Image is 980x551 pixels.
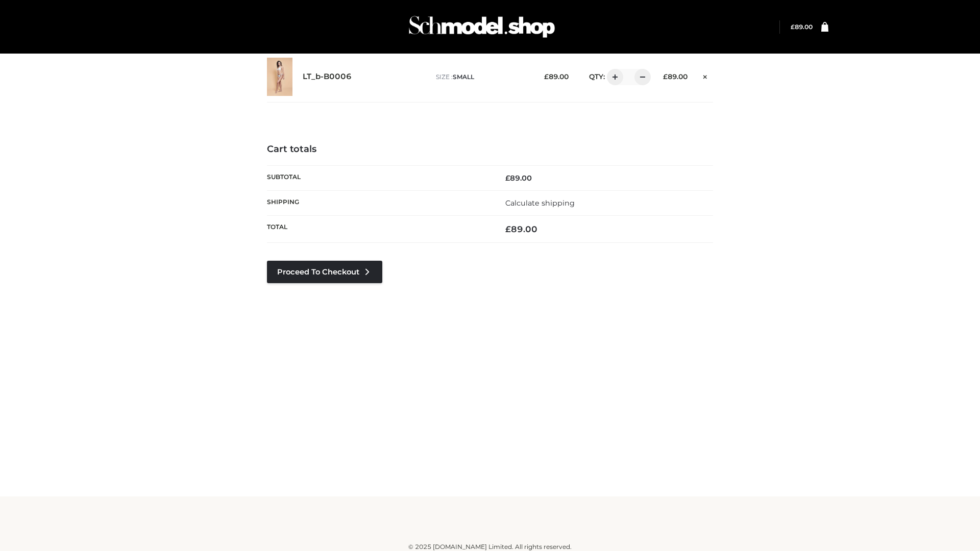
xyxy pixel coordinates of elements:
th: Total [267,216,490,243]
a: £89.00 [791,23,813,31]
span: £ [505,173,510,183]
bdi: 89.00 [791,23,813,31]
th: Subtotal [267,165,490,190]
span: £ [791,23,795,31]
span: £ [505,224,511,234]
span: £ [544,72,549,81]
p: size : [436,72,528,82]
bdi: 89.00 [663,72,688,81]
img: LT_b-B0006 - SMALL [267,58,292,96]
a: LT_b-B0006 [303,72,352,82]
a: Calculate shipping [505,198,575,208]
a: Proceed to Checkout [267,261,382,283]
bdi: 89.00 [544,72,569,81]
a: Remove this item [698,69,713,82]
span: £ [663,72,668,81]
span: SMALL [453,73,474,81]
div: QTY: [579,69,647,85]
bdi: 89.00 [505,224,537,234]
bdi: 89.00 [505,173,532,183]
h4: Cart totals [267,144,713,155]
img: Schmodel Admin 964 [405,7,558,47]
th: Shipping [267,190,490,215]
